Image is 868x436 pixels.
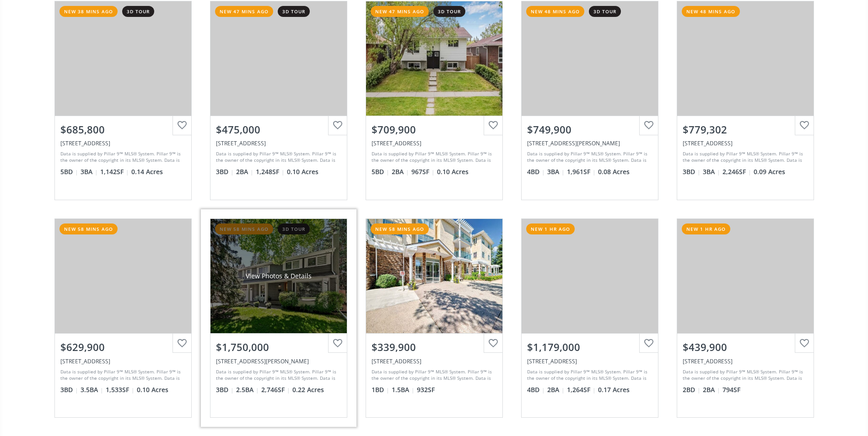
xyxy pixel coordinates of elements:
[356,209,512,427] a: new 58 mins ago$339,900[STREET_ADDRESS]Data is supplied by Pillar 9™ MLS® System. Pillar 9™ is th...
[392,167,409,176] span: 2 BA
[60,150,183,164] div: Data is supplied by Pillar 9™ MLS® System. Pillar 9™ is the owner of the copyright in its MLS® Sy...
[372,167,389,176] span: 5 BD
[372,340,497,354] div: $339,900
[292,385,324,394] span: 0.22 Acres
[60,368,183,382] div: Data is supplied by Pillar 9™ MLS® System. Pillar 9™ is the owner of the copyright in its MLS® Sy...
[216,357,341,365] div: 6719 Lepine Court SW, Calgary, AB T3E 6G4
[392,385,415,394] span: 1.5 BA
[512,209,668,427] a: new 1 hr ago$1,179,000[STREET_ADDRESS]Data is supplied by Pillar 9™ MLS® System. Pillar 9™ is the...
[527,122,652,137] div: $749,900
[60,139,186,147] div: 7819 Hunterquay Way NW, Calgary, AB T2K 4T6
[137,385,168,394] span: 0.10 Acres
[722,385,740,394] span: 794 SF
[60,167,78,176] span: 5 BD
[722,167,751,176] span: 2,246 SF
[411,167,435,176] span: 967 SF
[60,340,186,354] div: $629,900
[372,357,497,365] div: 9449 19 Street SW #306, Calgary, AB T2V 5J8
[100,167,129,176] span: 1,142 SF
[81,167,98,176] span: 3 BA
[598,167,630,176] span: 0.08 Acres
[683,385,701,394] span: 2 BD
[372,368,495,382] div: Data is supplied by Pillar 9™ MLS® System. Pillar 9™ is the owner of the copyright in its MLS® Sy...
[216,122,341,137] div: $475,000
[216,150,339,164] div: Data is supplied by Pillar 9™ MLS® System. Pillar 9™ is the owner of the copyright in its MLS® Sy...
[703,167,720,176] span: 3 BA
[527,150,650,164] div: Data is supplied by Pillar 9™ MLS® System. Pillar 9™ is the owner of the copyright in its MLS® Sy...
[201,209,356,427] a: new 58 mins ago3d tourView Photos & Details$1,750,000[STREET_ADDRESS][PERSON_NAME]Data is supplie...
[527,368,650,382] div: Data is supplied by Pillar 9™ MLS® System. Pillar 9™ is the owner of the copyright in its MLS® Sy...
[683,167,701,176] span: 3 BD
[246,271,312,281] div: View Photos & Details
[527,340,652,354] div: $1,179,000
[372,150,495,164] div: Data is supplied by Pillar 9™ MLS® System. Pillar 9™ is the owner of the copyright in its MLS® Sy...
[547,167,565,176] span: 3 BA
[547,385,565,394] span: 2 BA
[372,122,497,137] div: $709,900
[754,167,785,176] span: 0.09 Acres
[683,122,808,137] div: $779,302
[81,385,103,394] span: 3.5 BA
[598,385,630,394] span: 0.17 Acres
[567,167,596,176] span: 1,961 SF
[216,368,339,382] div: Data is supplied by Pillar 9™ MLS® System. Pillar 9™ is the owner of the copyright in its MLS® Sy...
[216,139,341,147] div: 6827 37 Avenue NE, Calgary, AB T1Y 4Y7
[131,167,163,176] span: 0.14 Acres
[45,209,201,427] a: new 58 mins ago$629,900[STREET_ADDRESS]Data is supplied by Pillar 9™ MLS® System. Pillar 9™ is th...
[527,167,545,176] span: 4 BD
[106,385,135,394] span: 1,533 SF
[60,385,78,394] span: 3 BD
[703,385,720,394] span: 2 BA
[372,385,389,394] span: 1 BD
[216,385,234,394] span: 3 BD
[683,340,808,354] div: $439,900
[417,385,435,394] span: 932 SF
[683,139,808,147] div: 136 Creekstone Circle SW, Calgary, AB T2X 5M6
[527,139,652,147] div: 24 Corner Glen Green NE, Calgary, AB T3N 2P5
[527,357,652,365] div: 1616 50 Avenue SW, Calgary, AB T2T 2V9
[236,167,253,176] span: 2 BA
[668,209,823,427] a: new 1 hr ago$439,900[STREET_ADDRESS]Data is supplied by Pillar 9™ MLS® System. Pillar 9™ is the o...
[372,139,497,147] div: 10512 Oakfield Drive SW, Calgary, AB T2W 2A9
[60,357,186,365] div: 14 Somerglen Crescent SW, Calgary, AB T2Y 3L6
[216,167,234,176] span: 3 BD
[567,385,596,394] span: 1,264 SF
[236,385,259,394] span: 2.5 BA
[437,167,469,176] span: 0.10 Acres
[683,357,808,365] div: 8370 Broadcast Avenue SW #205, Calgary, AB T3H6L3
[683,150,806,164] div: Data is supplied by Pillar 9™ MLS® System. Pillar 9™ is the owner of the copyright in its MLS® Sy...
[256,167,285,176] span: 1,248 SF
[683,368,806,382] div: Data is supplied by Pillar 9™ MLS® System. Pillar 9™ is the owner of the copyright in its MLS® Sy...
[287,167,318,176] span: 0.10 Acres
[60,122,186,137] div: $685,800
[216,340,341,354] div: $1,750,000
[527,385,545,394] span: 4 BD
[261,385,290,394] span: 2,746 SF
